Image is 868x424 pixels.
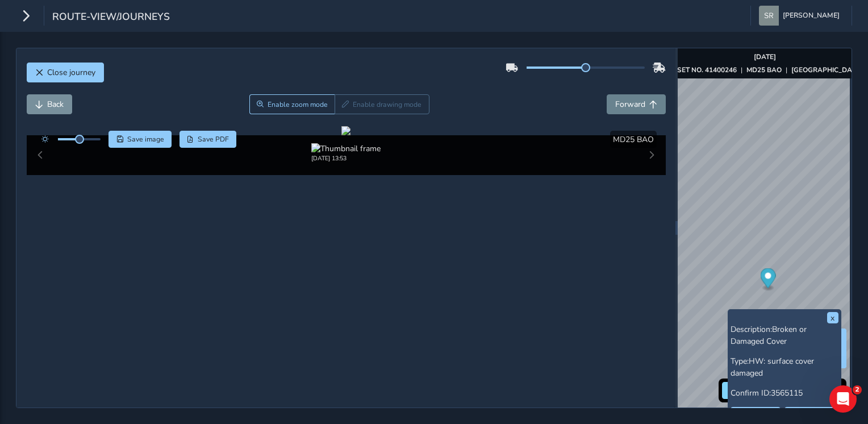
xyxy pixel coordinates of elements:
[249,94,335,114] button: Zoom
[108,131,172,148] button: Save
[667,65,737,74] strong: ASSET NO. 41400246
[47,67,95,78] span: Close journey
[761,268,776,292] div: Map marker
[198,135,229,144] span: Save PDF
[791,65,862,74] strong: [GEOGRAPHIC_DATA]
[783,6,840,26] span: [PERSON_NAME]
[311,143,381,154] img: Thumbnail frame
[759,6,779,26] img: diamond-layout
[731,323,838,347] p: Description:
[667,65,862,74] div: | |
[746,65,782,74] strong: MD25 BAO
[853,385,862,394] span: 2
[771,388,803,398] span: 3565115
[27,63,104,82] button: Close journey
[759,6,844,26] button: [PERSON_NAME]
[47,99,64,110] span: Back
[754,52,776,61] strong: [DATE]
[731,355,838,379] p: Type:
[127,135,164,144] span: Save image
[607,94,666,114] button: Forward
[731,387,838,399] p: Confirm ID:
[829,385,857,413] iframe: Intercom live chat
[731,356,814,379] span: HW: surface cover damaged
[311,154,381,163] div: [DATE] 13:53
[827,312,838,323] button: x
[268,100,328,109] span: Enable zoom mode
[615,99,645,110] span: Forward
[27,94,72,114] button: Back
[180,131,237,148] button: PDF
[52,10,170,26] span: route-view/journeys
[731,324,807,347] span: Broken or Damaged Cover
[613,134,654,145] span: MD25 BAO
